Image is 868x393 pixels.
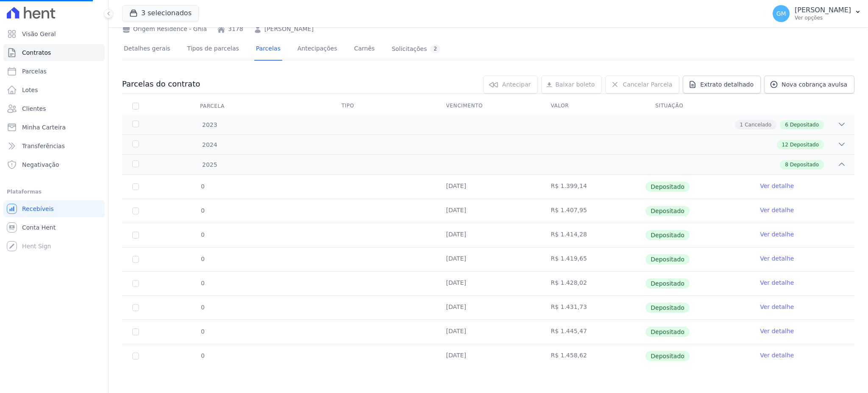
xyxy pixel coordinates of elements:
span: Recebíveis [22,205,54,213]
div: Plataformas [7,187,101,197]
button: GM [PERSON_NAME] Ver opções [766,2,868,25]
span: Depositado [645,230,690,240]
td: R$ 1.445,47 [540,320,645,344]
input: Só é possível selecionar pagamentos em aberto [132,208,139,214]
a: Transferências [3,138,105,154]
a: Tipos de parcelas [186,38,241,61]
td: [DATE] [436,344,541,368]
span: 0 [200,352,205,359]
span: 6 [785,121,788,129]
span: Cancelado [745,121,771,129]
td: R$ 1.428,02 [540,272,645,295]
span: Extrato detalhado [700,80,754,89]
span: Conta Hent [22,223,56,232]
span: Depositado [645,351,690,361]
a: Ver detalhe [760,327,794,335]
input: Só é possível selecionar pagamentos em aberto [132,353,139,359]
th: Valor [540,97,645,115]
span: Nova cobrança avulsa [782,80,847,89]
a: Ver detalhe [760,230,794,239]
div: Origem Residence - Ghia [122,25,207,34]
a: Lotes [3,81,105,98]
a: Ver detalhe [760,182,794,190]
span: GM [776,11,786,17]
span: Minha Carteira [22,123,66,132]
td: [DATE] [436,320,541,344]
span: 8 [785,161,788,168]
a: Minha Carteira [3,119,105,136]
a: Carnês [352,38,376,61]
span: Negativação [22,160,59,169]
span: 0 [200,207,205,214]
td: R$ 1.419,65 [540,247,645,271]
td: R$ 1.399,14 [540,175,645,199]
span: Depositado [645,278,690,289]
span: Parcelas [22,67,47,76]
span: 0 [200,183,205,190]
span: 2025 [202,160,217,169]
input: Só é possível selecionar pagamentos em aberto [132,304,139,311]
a: Recebíveis [3,200,105,217]
p: Ver opções [795,14,851,21]
a: Contratos [3,44,105,61]
a: Negativação [3,156,105,173]
input: Só é possível selecionar pagamentos em aberto [132,232,139,239]
span: 1 [740,121,743,129]
td: [DATE] [436,247,541,271]
td: [DATE] [436,272,541,295]
td: R$ 1.431,73 [540,296,645,320]
span: 0 [200,280,205,286]
span: Visão Geral [22,30,56,38]
a: Detalhes gerais [122,38,172,61]
div: 2 [430,45,440,53]
span: Depositado [790,121,819,129]
a: Ver detalhe [760,206,794,214]
span: 0 [200,304,205,311]
span: Depositado [790,141,819,149]
span: Depositado [645,206,690,216]
a: Solicitações2 [390,38,442,61]
a: Antecipações [296,38,339,61]
td: [DATE] [436,175,541,199]
a: Ver detalhe [760,351,794,359]
a: Conta Hent [3,219,105,236]
a: Nova cobrança avulsa [764,76,854,93]
span: 0 [200,255,205,262]
h3: Parcelas do contrato [122,79,200,89]
a: Parcelas [254,38,282,61]
span: 0 [200,231,205,238]
th: Tipo [331,97,436,115]
input: Só é possível selecionar pagamentos em aberto [132,256,139,263]
td: [DATE] [436,296,541,320]
span: 0 [200,328,205,335]
a: Ver detalhe [760,278,794,287]
a: Visão Geral [3,25,105,42]
span: 12 [782,141,788,149]
a: Ver detalhe [760,254,794,263]
span: Depositado [645,303,690,313]
td: R$ 1.458,62 [540,344,645,368]
a: Extrato detalhado [683,76,761,93]
div: Solicitações [392,45,440,53]
td: R$ 1.414,28 [540,223,645,247]
td: [DATE] [436,199,541,223]
input: Só é possível selecionar pagamentos em aberto [132,183,139,190]
td: R$ 1.407,95 [540,199,645,223]
span: Depositado [645,182,690,192]
a: 3178 [228,25,243,34]
span: Depositado [645,327,690,337]
th: Vencimento [436,97,541,115]
span: Depositado [790,161,819,168]
span: Clientes [22,104,46,113]
a: Clientes [3,100,105,117]
td: [DATE] [436,223,541,247]
input: Só é possível selecionar pagamentos em aberto [132,328,139,335]
span: 2024 [202,140,217,149]
div: Parcela [190,98,235,115]
button: 3 selecionados [122,5,199,21]
input: Só é possível selecionar pagamentos em aberto [132,280,139,287]
a: Parcelas [3,63,105,80]
span: Depositado [645,254,690,264]
span: Contratos [22,48,51,57]
span: Lotes [22,86,38,94]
